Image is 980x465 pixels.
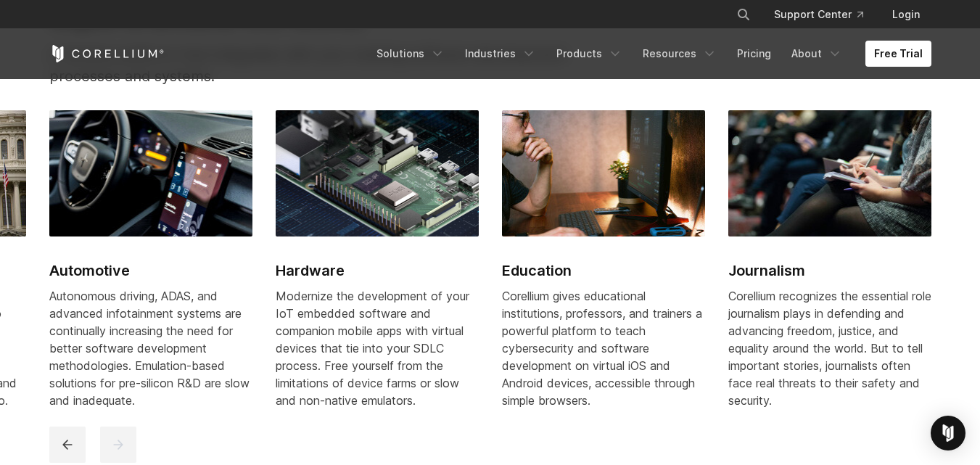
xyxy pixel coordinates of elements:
h2: Automotive [49,260,252,281]
button: next [100,427,136,463]
a: Resources [634,41,725,67]
a: Pricing [728,41,780,67]
img: Journalism [728,110,931,236]
h2: Journalism [728,260,931,281]
div: Navigation Menu [368,41,931,67]
button: previous [49,427,86,463]
a: About [783,41,851,67]
a: Products [548,41,631,67]
button: Search [730,1,757,28]
img: Automotive [49,110,252,236]
a: Journalism Journalism Corellium recognizes the essential role journalism plays in defending and a... [728,110,931,427]
div: Corellium recognizes the essential role journalism plays in defending and advancing freedom, just... [728,287,931,409]
a: Corellium Home [49,45,165,62]
img: Hardware [276,110,479,236]
img: Education [502,110,705,236]
a: Education Education Corellium gives educational institutions, professors, and trainers a powerful... [502,110,705,427]
h2: Hardware [276,260,479,281]
a: Login [881,1,931,28]
div: Open Intercom Messenger [931,416,965,450]
a: Support Center [762,1,875,28]
div: Autonomous driving, ADAS, and advanced infotainment systems are continually increasing the need f... [49,287,252,409]
a: Industries [456,41,545,67]
div: Navigation Menu [719,1,931,28]
a: Solutions [368,41,453,67]
span: Modernize the development of your IoT embedded software and companion mobile apps with virtual de... [276,289,469,408]
div: Corellium gives educational institutions, professors, and trainers a powerful platform to teach c... [502,287,705,409]
a: Free Trial [865,41,931,67]
a: Automotive Automotive Autonomous driving, ADAS, and advanced infotainment systems are continually... [49,110,252,427]
a: Hardware Hardware Modernize the development of your IoT embedded software and companion mobile ap... [276,110,479,427]
h2: Education [502,260,705,281]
